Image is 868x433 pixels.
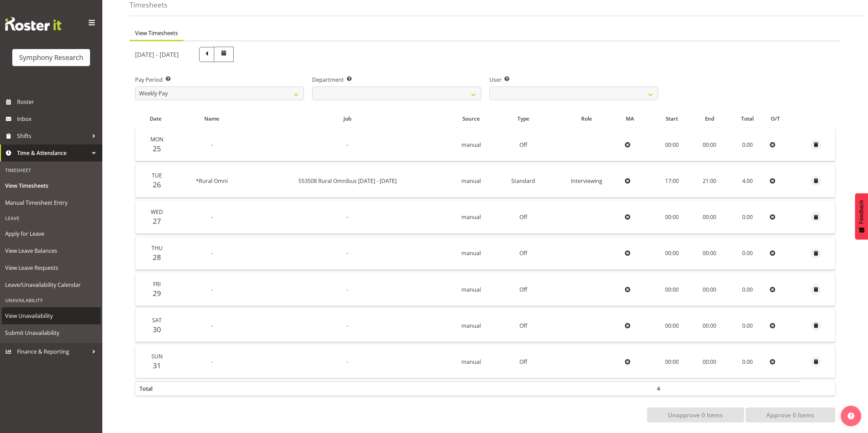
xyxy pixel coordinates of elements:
[461,358,481,366] span: manual
[151,353,163,360] span: Sun
[151,208,163,216] span: Wed
[451,115,491,123] div: Source
[2,242,101,259] a: View Leave Balances
[653,381,691,396] th: 4
[298,177,397,185] span: 553508 Rural Omnibus [DATE] - [DATE]
[347,358,348,366] span: -
[153,280,161,288] span: Fri
[153,144,161,153] span: 25
[728,273,767,306] td: 0.00
[17,97,99,107] span: Roster
[5,280,97,290] span: Leave/Unavailability Calendar
[858,200,865,224] span: Feedback
[653,201,691,234] td: 00:00
[691,273,728,306] td: 00:00
[461,286,481,293] span: manual
[489,76,658,84] label: User
[347,213,348,221] span: -
[2,293,101,307] div: Unavailability
[2,276,101,293] a: Leave/Unavailability Calendar
[347,286,348,293] span: -
[5,246,97,256] span: View Leave Balances
[461,177,481,185] span: manual
[626,115,649,123] div: MA
[211,213,213,221] span: -
[135,76,304,84] label: Pay Period
[461,213,481,221] span: manual
[728,345,767,378] td: 0.00
[5,181,97,191] span: View Timesheets
[461,249,481,257] span: manual
[653,237,691,270] td: 00:00
[153,361,161,370] span: 31
[728,201,767,234] td: 0.00
[848,413,854,419] img: help-xxl-2.png
[691,309,728,342] td: 00:00
[17,131,89,141] span: Shifts
[691,165,728,197] td: 21:00
[347,322,348,329] span: -
[211,358,213,366] span: -
[2,163,101,177] div: Timesheet
[732,115,763,123] div: Total
[153,325,161,334] span: 30
[461,141,481,149] span: manual
[461,322,481,329] span: manual
[152,316,162,324] span: Sat
[135,381,176,396] th: Total
[5,263,97,273] span: View Leave Requests
[17,114,99,124] span: Inbox
[695,115,724,123] div: End
[2,259,101,276] a: View Leave Requests
[5,311,97,321] span: View Unavailability
[657,115,687,123] div: Start
[2,307,101,324] a: View Unavailability
[153,289,161,298] span: 29
[555,115,618,123] div: Role
[691,128,728,161] td: 00:00
[5,229,97,239] span: Apply for Leave
[668,411,723,419] span: Unapprove 0 Items
[653,273,691,306] td: 00:00
[653,345,691,378] td: 00:00
[135,29,178,37] span: View Timesheets
[495,309,551,342] td: Off
[766,411,814,419] span: Approve 0 Items
[135,51,179,58] h5: [DATE] - [DATE]
[2,324,101,341] a: Submit Unavailability
[151,244,163,252] span: Thu
[5,198,97,208] span: Manual Timesheet Entry
[17,346,89,357] span: Finance & Reporting
[728,237,767,270] td: 0.00
[153,216,161,226] span: 27
[2,225,101,242] a: Apply for Leave
[153,252,161,262] span: 28
[771,115,796,123] div: O/T
[653,128,691,161] td: 00:00
[495,128,551,161] td: Off
[180,115,244,123] div: Name
[139,115,172,123] div: Date
[571,177,602,185] span: Interviewing
[691,345,728,378] td: 00:00
[495,273,551,306] td: Off
[312,76,481,84] label: Department
[130,1,167,9] h4: Timesheets
[495,345,551,378] td: Off
[691,201,728,234] td: 00:00
[746,407,835,422] button: Approve 0 Items
[19,52,83,63] div: Symphony Research
[252,115,443,123] div: Job
[150,136,163,143] span: Mon
[728,309,767,342] td: 0.00
[17,148,89,158] span: Time & Attendance
[495,201,551,234] td: Off
[495,165,551,197] td: Standard
[347,249,348,257] span: -
[211,322,213,329] span: -
[5,17,61,31] img: Rosterit website logo
[211,141,213,149] span: -
[153,180,161,189] span: 26
[653,165,691,197] td: 17:00
[647,407,744,422] button: Unapprove 0 Items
